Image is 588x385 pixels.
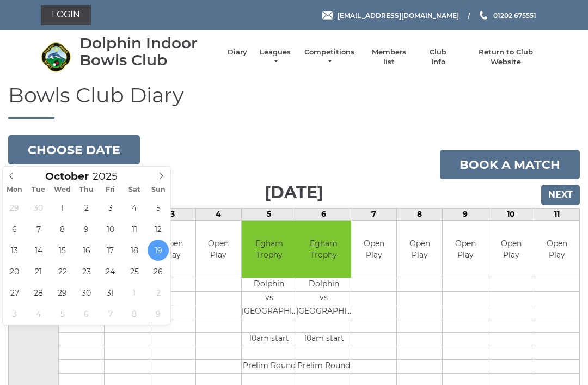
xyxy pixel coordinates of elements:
a: Members list [366,47,411,67]
td: Open Play [488,221,534,278]
span: Sat [122,186,146,193]
td: 10 [488,209,534,221]
td: 3 [150,209,195,221]
td: vs [242,291,297,305]
div: Dolphin Indoor Bowls Club [79,35,217,69]
span: November 1, 2025 [124,282,145,303]
td: Open Play [443,221,488,278]
span: September 30, 2025 [28,197,49,218]
span: Scroll to increment [45,172,89,182]
td: vs [296,291,351,305]
span: October 19, 2025 [148,240,169,261]
span: October 7, 2025 [28,218,49,240]
span: November 2, 2025 [148,282,169,303]
td: Open Play [397,221,442,278]
td: Open Play [351,221,396,278]
td: Open Play [150,221,195,278]
a: Competitions [303,47,356,67]
span: October 13, 2025 [4,240,25,261]
td: Open Play [534,221,579,278]
span: October 16, 2025 [76,240,97,261]
span: October 27, 2025 [4,282,25,303]
span: October 18, 2025 [124,240,145,261]
span: Sun [146,186,170,193]
span: October 25, 2025 [124,261,145,282]
a: Club Info [422,47,454,67]
span: October 28, 2025 [28,282,49,303]
span: 01202 675551 [493,11,536,19]
span: October 11, 2025 [124,218,145,240]
a: Diary [228,47,247,57]
a: Login [41,5,91,25]
td: Open Play [196,221,241,278]
span: October 26, 2025 [148,261,169,282]
span: Wed [51,186,75,193]
td: 4 [195,209,241,221]
span: Mon [3,186,27,193]
a: Email [EMAIL_ADDRESS][DOMAIN_NAME] [322,10,459,21]
span: October 2, 2025 [76,197,97,218]
td: 11 [534,209,580,221]
span: October 17, 2025 [100,240,121,261]
a: Phone us 01202 675551 [478,10,536,21]
span: [EMAIL_ADDRESS][DOMAIN_NAME] [338,11,459,19]
img: Phone us [480,11,487,20]
span: October 3, 2025 [100,197,121,218]
span: October 10, 2025 [100,218,121,240]
span: October 21, 2025 [28,261,49,282]
a: Return to Club Website [465,47,547,67]
button: Choose date [8,135,140,164]
span: October 12, 2025 [148,218,169,240]
span: November 4, 2025 [28,303,49,325]
span: November 6, 2025 [76,303,97,325]
td: [GEOGRAPHIC_DATA] [296,305,351,319]
input: Next [541,185,580,205]
span: October 31, 2025 [100,282,121,303]
span: October 20, 2025 [4,261,25,282]
span: Thu [75,186,99,193]
td: Prelim Round [242,359,297,373]
span: October 29, 2025 [52,282,73,303]
td: 6 [296,209,351,221]
span: October 8, 2025 [52,218,73,240]
span: October 15, 2025 [52,240,73,261]
span: October 23, 2025 [76,261,97,282]
td: [GEOGRAPHIC_DATA] [242,305,297,319]
span: October 30, 2025 [76,282,97,303]
td: Dolphin [242,278,297,291]
h1: Bowls Club Diary [8,84,580,119]
a: Leagues [258,47,292,67]
td: Dolphin [296,278,351,291]
td: 5 [241,209,296,221]
span: November 7, 2025 [100,303,121,325]
td: 7 [351,209,397,221]
input: Scroll to increment [89,170,131,182]
span: October 4, 2025 [124,197,145,218]
span: October 1, 2025 [52,197,73,218]
span: Tue [27,186,51,193]
span: October 5, 2025 [148,197,169,218]
span: October 14, 2025 [28,240,49,261]
span: November 5, 2025 [52,303,73,325]
td: 10am start [296,332,351,346]
img: Dolphin Indoor Bowls Club [41,42,71,72]
span: November 9, 2025 [148,303,169,325]
td: Egham Trophy [296,221,351,278]
a: Book a match [440,150,580,179]
td: 10am start [242,332,297,346]
span: September 29, 2025 [4,197,25,218]
td: Egham Trophy [242,221,297,278]
td: Prelim Round [296,359,351,373]
td: 8 [397,209,443,221]
span: November 3, 2025 [4,303,25,325]
span: October 22, 2025 [52,261,73,282]
span: October 24, 2025 [100,261,121,282]
img: Email [322,11,333,20]
span: Fri [99,186,122,193]
span: October 6, 2025 [4,218,25,240]
span: November 8, 2025 [124,303,145,325]
span: October 9, 2025 [76,218,97,240]
td: 9 [443,209,488,221]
